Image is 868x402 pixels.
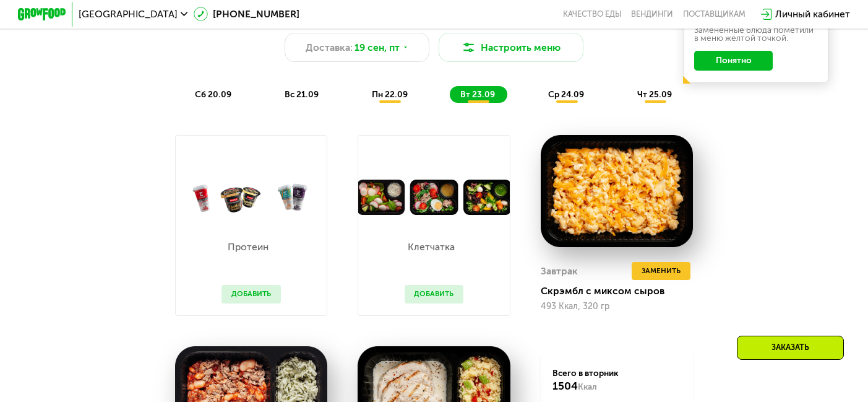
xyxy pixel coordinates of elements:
[541,262,578,280] div: Завтрак
[552,367,681,394] div: Всего в вторник
[285,89,319,100] span: вс 21.09
[355,40,400,55] span: 19 сен, пт
[637,89,672,100] span: чт 25.09
[372,89,408,100] span: пн 22.09
[79,9,178,19] span: [GEOGRAPHIC_DATA]
[632,262,690,280] button: Заменить
[631,9,673,19] a: Вендинги
[548,89,584,100] span: ср 24.09
[642,265,681,277] span: Заменить
[460,89,495,100] span: вт 23.09
[552,380,578,393] span: 1504
[578,382,597,392] span: Ккал
[683,9,746,19] div: поставщикам
[194,7,299,21] a: [PHONE_NUMBER]
[405,285,463,303] button: Добавить
[221,242,275,252] p: Протеин
[405,242,458,252] p: Клетчатка
[195,89,231,100] span: сб 20.09
[439,33,583,62] button: Настроить меню
[306,40,353,55] span: Доставка:
[775,7,850,21] div: Личный кабинет
[563,9,622,19] a: Качество еды
[694,26,817,43] div: Заменённые блюда пометили в меню жёлтой точкой.
[694,51,772,70] button: Понятно
[737,336,844,360] div: Заказать
[541,285,703,297] div: Скрэмбл с миксом сыров
[221,285,280,303] button: Добавить
[541,302,694,312] div: 493 Ккал, 320 гр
